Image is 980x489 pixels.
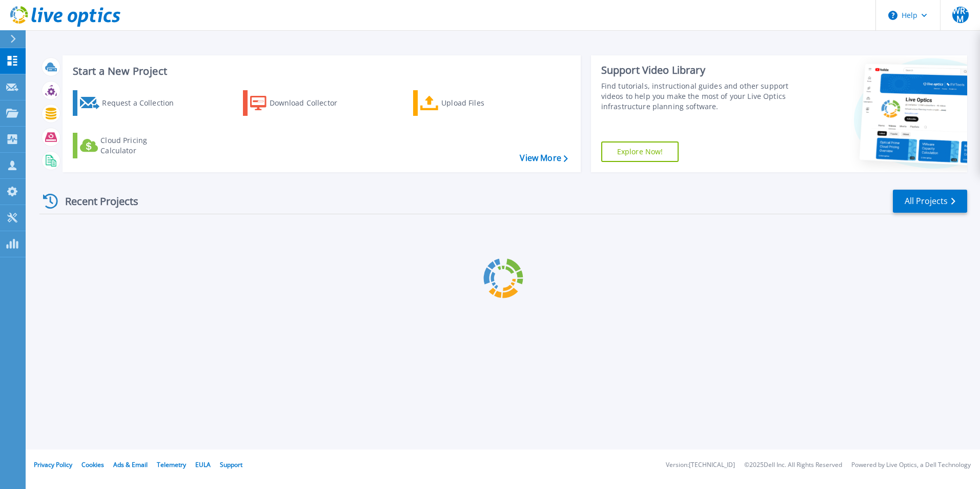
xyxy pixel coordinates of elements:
div: Download Collector [270,93,352,113]
div: Upload Files [441,93,523,113]
div: Cloud Pricing Calculator [100,135,182,156]
a: Request a Collection [73,90,187,116]
a: All Projects [893,190,967,213]
a: Cloud Pricing Calculator [73,133,187,158]
a: Ads & Email [113,460,148,469]
li: Powered by Live Optics, a Dell Technology [851,462,971,468]
span: WR-M [952,7,969,23]
div: Find tutorials, instructional guides and other support videos to help you make the most of your L... [601,81,793,112]
div: Support Video Library [601,64,793,77]
a: Upload Files [413,90,527,116]
a: Support [220,460,242,469]
a: View More [520,153,567,163]
a: Download Collector [243,90,357,116]
a: Explore Now! [601,141,679,162]
div: Request a Collection [102,93,184,113]
li: Version: [TECHNICAL_ID] [666,462,735,468]
h3: Start a New Project [73,66,567,77]
li: © 2025 Dell Inc. All Rights Reserved [744,462,842,468]
a: Cookies [81,460,104,469]
a: EULA [195,460,211,469]
div: Recent Projects [39,189,152,214]
a: Privacy Policy [34,460,72,469]
a: Telemetry [157,460,186,469]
